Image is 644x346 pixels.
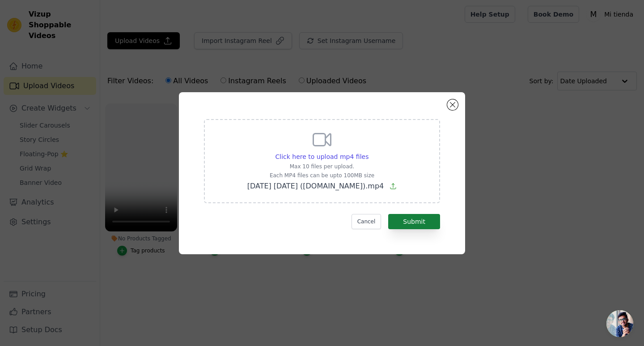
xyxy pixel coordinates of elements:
[275,153,369,160] span: Click here to upload mp4 files
[447,99,458,110] button: Close modal
[352,214,381,229] button: Cancel
[247,172,397,179] p: Each MP4 files can be upto 100MB size
[388,214,440,229] button: Submit
[606,310,633,337] a: Open chat
[247,163,397,170] p: Max 10 files per upload.
[247,182,384,190] span: [DATE] [DATE] ([DOMAIN_NAME]).mp4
